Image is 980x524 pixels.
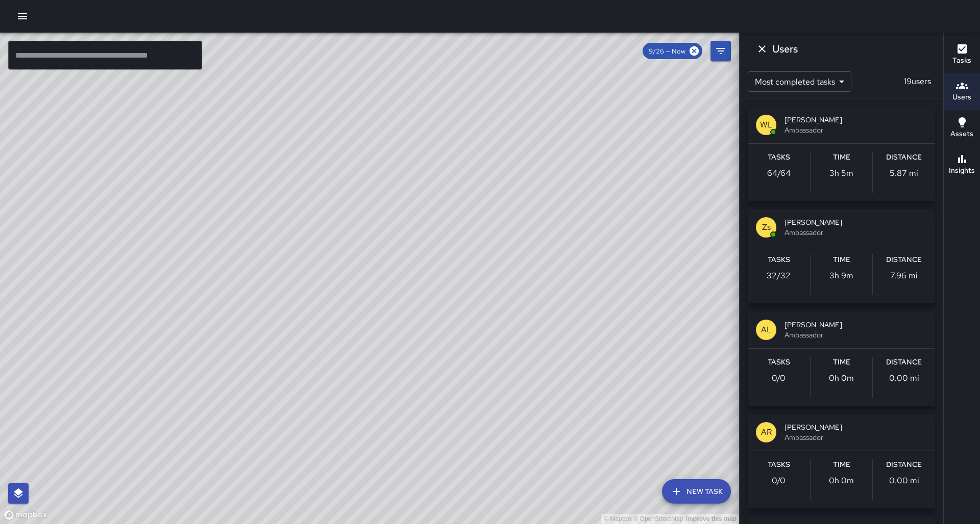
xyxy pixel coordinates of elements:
h6: Time [833,254,850,266]
button: Tasks [944,37,980,73]
span: Ambassador [785,227,927,238]
span: [PERSON_NAME] [785,115,927,125]
p: AL [761,324,772,336]
button: Insights [944,147,980,184]
span: 9/26 — Now [643,47,692,56]
p: 0.00 mi [889,372,919,384]
h6: Time [833,459,850,470]
button: Zs[PERSON_NAME]AmbassadorTasks32/32Time3h 9mDistance7.96 mi [748,209,935,303]
span: Ambassador [785,330,927,340]
h6: Distance [886,152,922,163]
h6: Tasks [768,357,790,368]
h6: Time [833,357,850,368]
h6: Tasks [768,152,790,163]
p: 0.00 mi [889,475,919,487]
p: 5.87 mi [890,167,918,179]
p: 0 / 0 [772,372,786,384]
p: 0h 0m [829,475,854,487]
button: AR[PERSON_NAME]AmbassadorTasks0/0Time0h 0mDistance0.00 mi [748,414,935,508]
h6: Users [772,41,798,57]
button: New Task [662,479,731,504]
p: 19 users [900,75,935,88]
h6: Insights [949,165,975,176]
span: Ambassador [785,125,927,135]
h6: Distance [886,357,922,368]
p: 0 / 0 [772,475,786,487]
h6: Tasks [952,55,971,66]
p: AR [761,426,772,438]
div: 9/26 — Now [643,43,702,59]
span: Ambassador [785,432,927,442]
button: Assets [944,110,980,147]
p: 3h 9m [829,270,853,282]
p: 3h 5m [829,167,853,179]
p: 0h 0m [829,372,854,384]
p: 7.96 mi [890,270,918,282]
button: Users [944,73,980,110]
h6: Tasks [768,459,790,470]
h6: Users [952,92,971,103]
h6: Assets [950,128,973,140]
h6: Tasks [768,254,790,266]
button: Dismiss [752,39,772,59]
span: [PERSON_NAME] [785,422,927,432]
div: Most completed tasks [748,71,851,92]
p: Zs [762,221,771,233]
h6: Distance [886,459,922,470]
button: WL[PERSON_NAME]AmbassadorTasks64/64Time3h 5mDistance5.87 mi [748,107,935,201]
span: [PERSON_NAME] [785,320,927,330]
p: WL [760,119,772,131]
p: 64 / 64 [767,167,791,179]
span: [PERSON_NAME] [785,217,927,227]
h6: Distance [886,254,922,266]
p: 32 / 32 [767,270,791,282]
button: AL[PERSON_NAME]AmbassadorTasks0/0Time0h 0mDistance0.00 mi [748,311,935,406]
button: Filters [710,41,731,61]
h6: Time [833,152,850,163]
